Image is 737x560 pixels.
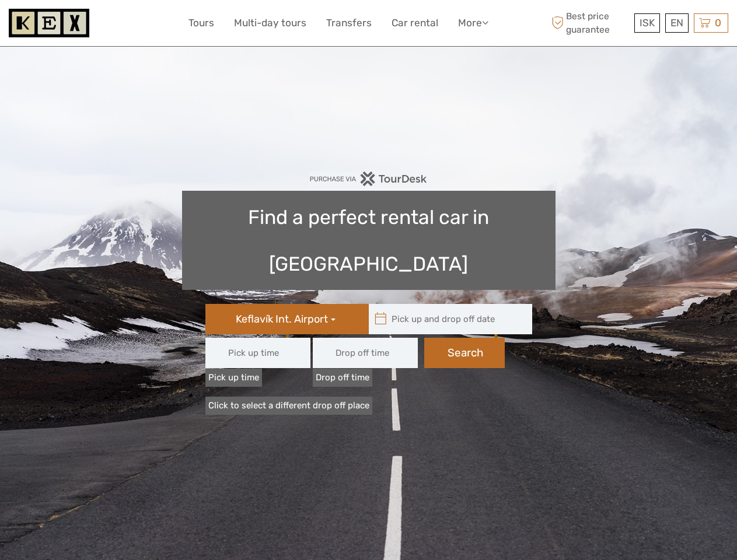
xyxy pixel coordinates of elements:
[665,13,689,33] div: EN
[640,17,655,29] span: ISK
[313,369,372,387] label: Drop off time
[369,304,526,334] input: Pick up and drop off date
[205,338,310,368] input: Pick up time
[326,15,372,32] a: Transfers
[424,338,505,368] button: Search
[236,313,328,325] span: Keflavík Int. Airport
[549,10,631,36] span: Best price guarantee
[234,15,306,32] a: Multi-day tours
[313,338,418,368] input: Drop off time
[309,171,428,186] img: PurchaseViaTourDesk.png
[188,15,214,32] a: Tours
[205,369,262,387] label: Pick up time
[205,397,372,415] a: Click to select a different drop off place
[9,9,89,37] img: 1261-44dab5bb-39f8-40da-b0c2-4d9fce00897c_logo_small.jpg
[713,17,723,29] span: 0
[205,304,369,334] button: Keflavík Int. Airport
[392,15,438,32] a: Car rental
[182,191,556,290] h1: Find a perfect rental car in [GEOGRAPHIC_DATA]
[458,15,488,32] a: More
